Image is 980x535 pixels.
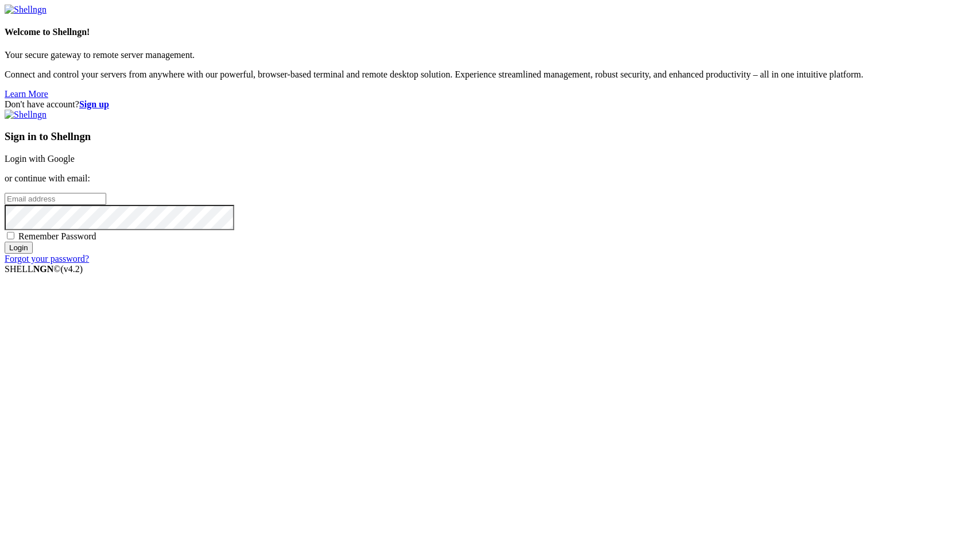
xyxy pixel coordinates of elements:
[18,231,96,241] span: Remember Password
[79,99,109,109] a: Sign up
[5,173,975,184] p: or continue with email:
[5,242,33,254] input: Login
[61,264,83,274] span: 4.2.0
[33,264,54,274] b: NGN
[5,99,975,110] div: Don't have account?
[5,154,75,164] a: Login with Google
[5,89,48,99] a: Learn More
[7,232,14,239] input: Remember Password
[5,264,83,274] span: SHELL ©
[5,50,975,60] p: Your secure gateway to remote server management.
[5,130,975,143] h3: Sign in to Shellngn
[5,69,975,80] p: Connect and control your servers from anywhere with our powerful, browser-based terminal and remo...
[5,5,47,15] img: Shellngn
[5,110,47,120] img: Shellngn
[5,254,89,263] a: Forgot your password?
[5,27,975,37] h4: Welcome to Shellngn!
[5,193,106,205] input: Email address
